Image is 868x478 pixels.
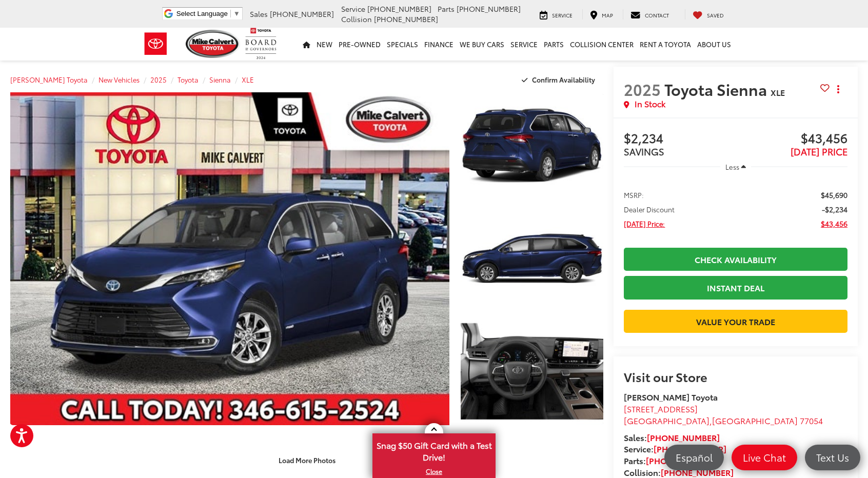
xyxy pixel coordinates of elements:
a: Map [582,9,621,19]
a: Live Chat [732,445,797,470]
span: Parts [438,4,455,14]
a: My Saved Vehicles [685,9,732,19]
button: Less [720,157,751,176]
span: SAVINGS [624,145,664,158]
a: Expand Photo 0 [10,92,449,425]
a: Text Us [805,445,860,470]
a: Expand Photo 3 [461,318,604,425]
span: $43,456 [736,131,847,147]
img: Toyota [136,27,175,61]
span: $43,456 [821,218,847,229]
span: Service [552,11,573,19]
strong: [PERSON_NAME] Toyota [624,391,718,403]
a: Toyota [177,75,199,84]
a: Español [664,445,724,470]
span: Dealer Discount [624,204,675,214]
a: Contact [623,9,677,19]
span: Less [725,162,739,171]
a: Check Availability [624,248,847,271]
span: Service [341,4,365,14]
span: dropdown dots [837,85,839,93]
span: Select Language [176,10,228,17]
h2: Visit our Store [624,370,847,383]
a: Pre-Owned [336,28,384,61]
span: [PHONE_NUMBER] [374,14,438,24]
span: Español [670,451,718,464]
span: , [624,414,823,426]
a: WE BUY CARS [457,28,507,61]
a: [PHONE_NUMBER] [661,466,734,478]
span: [DATE] PRICE [791,145,847,158]
span: [PHONE_NUMBER] [367,4,431,14]
button: Confirm Availability [516,71,604,89]
a: New [313,28,336,61]
a: XLE [242,75,254,84]
strong: Parts: [624,454,719,466]
a: [PERSON_NAME] Toyota [10,75,88,84]
a: 2025 [150,75,167,84]
a: Instant Deal [624,276,847,299]
span: Map [602,11,613,19]
strong: Service: [624,443,726,454]
span: Sales [250,9,268,19]
a: Rent a Toyota [637,28,694,61]
span: Toyota Sienna [664,78,771,100]
span: XLE [771,86,785,98]
span: Live Chat [738,451,791,464]
span: In Stock [635,98,665,110]
a: Expand Photo 1 [461,92,604,200]
span: Snag $50 Gift Card with a Test Drive! [373,434,495,466]
a: Select Language​ [176,10,240,17]
a: New Vehicles [98,75,140,84]
a: [PHONE_NUMBER] [646,454,719,466]
span: Contact [645,11,669,19]
span: [PHONE_NUMBER] [457,4,521,14]
span: [PHONE_NUMBER] [270,9,334,19]
span: [GEOGRAPHIC_DATA] [624,414,709,426]
a: Sienna [209,75,231,84]
span: -$2,234 [822,204,847,214]
img: 2025 Toyota Sienna XLE [459,91,605,201]
span: [GEOGRAPHIC_DATA] [712,414,798,426]
a: Service [532,9,580,19]
strong: Sales: [624,431,720,443]
span: $45,690 [821,190,847,200]
a: Collision Center [567,28,637,61]
span: [STREET_ADDRESS] [624,403,698,414]
a: [PHONE_NUMBER] [647,431,720,443]
img: 2025 Toyota Sienna XLE [6,91,453,427]
a: Home [300,28,313,61]
span: $2,234 [624,131,736,147]
a: [PHONE_NUMBER] [654,443,726,454]
a: Service [507,28,541,61]
span: ​ [230,10,231,17]
button: Load More Photos [271,451,343,469]
span: Collision [341,14,372,24]
img: Mike Calvert Toyota [186,30,240,58]
span: MSRP: [624,190,644,200]
a: [STREET_ADDRESS] [GEOGRAPHIC_DATA],[GEOGRAPHIC_DATA] 77054 [624,403,823,426]
a: Parts [541,28,567,61]
span: 77054 [800,414,823,426]
img: 2025 Toyota Sienna XLE [459,317,605,426]
span: [DATE] Price: [624,218,665,229]
button: Actions [830,80,847,98]
span: Saved [707,11,724,19]
span: Confirm Availability [532,75,595,84]
img: 2025 Toyota Sienna XLE [459,204,605,313]
a: Specials [384,28,421,61]
span: 2025 [624,78,661,100]
a: About Us [694,28,734,61]
a: Value Your Trade [624,310,847,333]
span: Text Us [811,451,854,464]
a: Finance [421,28,457,61]
span: ▼ [233,10,240,17]
strong: Collision: [624,466,734,478]
a: Expand Photo 2 [461,205,604,312]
